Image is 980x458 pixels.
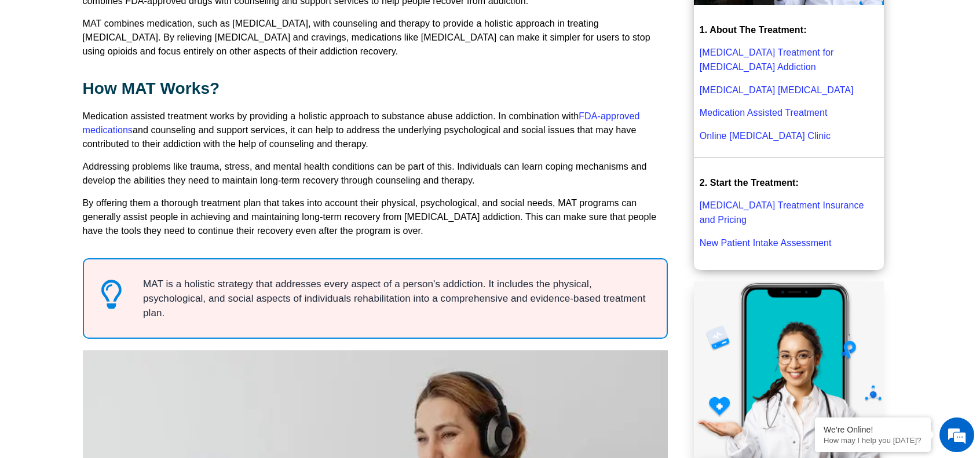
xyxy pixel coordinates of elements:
a: Online [MEDICAL_DATA] Clinic [700,131,831,141]
a: [MEDICAL_DATA] Treatment Insurance and Pricing [700,200,864,225]
h2: How MAT Works? [83,79,668,98]
a: [MEDICAL_DATA] [MEDICAL_DATA] [700,85,854,95]
div: We're Online! [824,425,922,434]
p: How may I help you today? [824,436,922,445]
strong: 2. Start the Treatment: [700,178,799,188]
p: Addressing problems like trauma, stress, and mental health conditions can be part of this. Indivi... [83,160,668,188]
p: MAT combines medication, such as [MEDICAL_DATA], with counseling and therapy to provide a holisti... [83,17,668,58]
a: [MEDICAL_DATA] Treatment for [MEDICAL_DATA] Addiction [700,47,834,72]
span: MAT is a holistic strategy that addresses every aspect of a person's addiction. It includes the p... [140,277,649,320]
a: Medication Assisted Treatment [700,108,828,118]
a: New Patient Intake Assessment [700,238,832,248]
p: Medication assisted treatment works by providing a holistic approach to substance abuse addiction... [83,109,668,151]
strong: 1. About The Treatment: [700,25,807,35]
p: By offering them a thorough treatment plan that takes into account their physical, psychological,... [83,196,668,238]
